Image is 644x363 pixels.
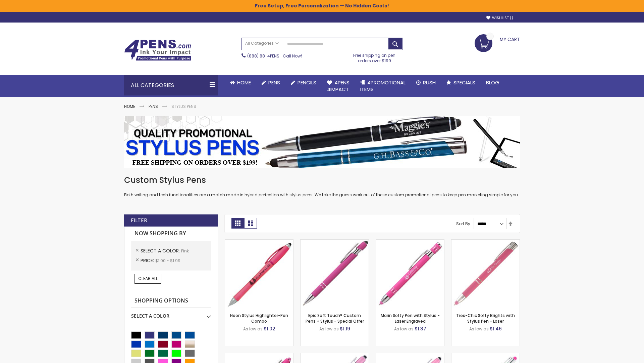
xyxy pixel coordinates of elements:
[469,326,489,332] span: As low as
[247,53,279,59] a: (888) 88-4PENS
[138,276,158,281] span: Clear All
[124,104,135,109] a: Home
[415,325,426,332] span: $1.37
[423,79,436,86] span: Rush
[346,50,403,64] div: Free shipping on pen orders over $199
[301,239,369,245] a: 4P-MS8B-Pink
[381,313,440,324] a: Marin Softy Pen with Stylus - Laser Engraved
[225,353,293,359] a: Ellipse Softy Brights with Stylus Pen - Laser-Pink
[247,53,302,59] span: - Call Now!
[131,227,211,241] strong: Now Shopping by
[131,308,211,319] div: Select A Color
[376,239,444,245] a: Marin Softy Pen with Stylus - Laser Engraved-Pink
[301,353,369,359] a: Ellipse Stylus Pen - LaserMax-Pink
[486,79,499,86] span: Blog
[456,221,470,227] label: Sort By
[453,79,475,86] span: Specials
[230,313,288,324] a: Neon Stylus Highlighter-Pen Combo
[131,217,147,224] strong: Filter
[141,257,155,264] span: Price
[141,247,181,254] span: Select A Color
[264,325,275,332] span: $1.02
[256,75,285,90] a: Pens
[124,116,520,168] img: Stylus Pens
[306,313,364,324] a: Epic Soft Touch® Custom Pens + Stylus - Special Offer
[322,75,355,97] a: 4Pens4impact
[301,240,369,308] img: 4P-MS8B-Pink
[441,75,481,90] a: Specials
[490,325,502,332] span: $1.46
[242,38,282,49] a: All Categories
[298,79,316,86] span: Pencils
[340,325,350,332] span: $1.19
[376,353,444,359] a: Ellipse Stylus Pen - ColorJet-Pink
[319,326,339,332] span: As low as
[243,326,263,332] span: As low as
[149,104,158,109] a: Pens
[181,248,189,254] span: Pink
[394,326,414,332] span: As low as
[135,274,161,283] a: Clear All
[456,313,515,324] a: Tres-Chic Softy Brights with Stylus Pen - Laser
[376,240,444,308] img: Marin Softy Pen with Stylus - Laser Engraved-Pink
[124,75,218,95] div: All Categories
[355,75,411,97] a: 4PROMOTIONALITEMS
[285,75,322,90] a: Pencils
[237,79,251,86] span: Home
[231,218,244,229] strong: Grid
[131,294,211,308] strong: Shopping Options
[245,41,279,46] span: All Categories
[360,79,406,93] span: 4PROMOTIONAL ITEMS
[225,75,256,90] a: Home
[486,15,513,21] a: Wishlist
[411,75,441,90] a: Rush
[327,79,350,93] span: 4Pens 4impact
[451,239,520,245] a: Tres-Chic Softy Brights with Stylus Pen - Laser-Pink
[268,79,280,86] span: Pens
[124,175,520,198] div: Both writing and tech functionalities are a match made in hybrid perfection with stylus pens. We ...
[171,104,196,109] strong: Stylus Pens
[451,353,520,359] a: Tres-Chic Softy with Stylus Top Pen - ColorJet-Pink
[124,39,191,61] img: 4Pens Custom Pens and Promotional Products
[481,75,504,90] a: Blog
[155,258,180,264] span: $1.00 - $1.99
[225,240,293,308] img: Neon Stylus Highlighter-Pen Combo-Pink
[451,240,520,308] img: Tres-Chic Softy Brights with Stylus Pen - Laser-Pink
[225,239,293,245] a: Neon Stylus Highlighter-Pen Combo-Pink
[124,175,520,186] h1: Custom Stylus Pens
